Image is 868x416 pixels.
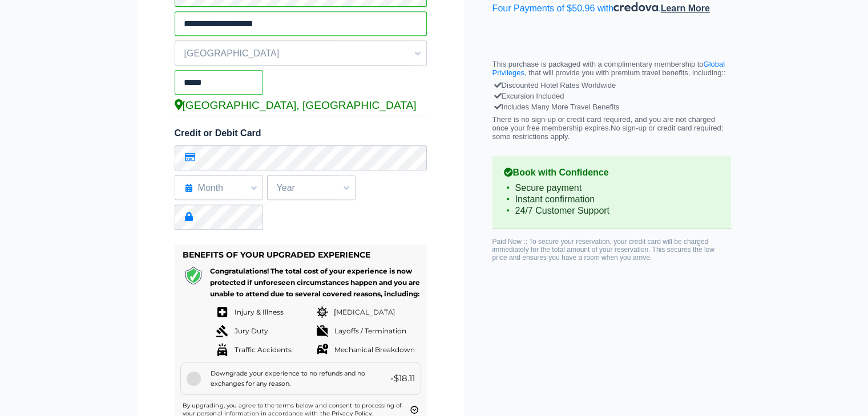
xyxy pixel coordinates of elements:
div: Includes Many More Travel Benefits [495,101,728,112]
li: Instant confirmation [504,194,720,205]
span: Paid Now :: To secure your reservation, your credit card will be charged immediately for the tota... [492,238,714,262]
a: Four Payments of $50.96 with.Learn More [492,3,710,13]
div: [GEOGRAPHIC_DATA], [GEOGRAPHIC_DATA] [175,99,427,112]
span: Learn More [661,3,710,13]
span: Year [268,178,355,198]
li: Secure payment [504,182,720,194]
b: Book with Confidence [504,168,720,178]
a: Global Privileges [492,60,725,77]
p: There is no sign-up or credit card required, and you are not charged once your free membership ex... [492,115,731,141]
li: 24/7 Customer Support [504,205,720,217]
span: Four Payments of $50.96 with . [492,3,710,13]
p: This purchase is packaged with a complimentary membership to , that will provide you with premium... [492,60,731,77]
span: No sign-up or credit card required; some restrictions apply. [492,124,724,141]
span: Month [175,178,263,198]
span: [GEOGRAPHIC_DATA] [175,44,426,63]
div: Excursion Included [495,91,728,101]
span: Credit or Debit Card [175,128,261,138]
div: Discounted Hotel Rates Worldwide [495,80,728,91]
iframe: PayPal Message 1 [492,24,731,36]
